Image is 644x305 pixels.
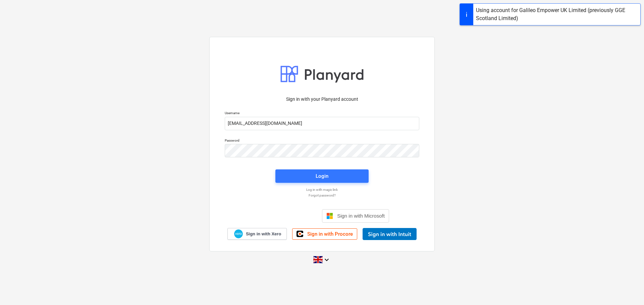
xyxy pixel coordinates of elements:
[225,96,419,103] p: Sign in with your Planyard account
[221,187,423,192] a: Log in with magic link
[476,6,638,22] div: Using account for Galileo Empower UK Limited (previously GGE Scotland Limited)
[227,228,287,240] a: Sign in with Xero
[323,256,331,264] i: keyboard_arrow_down
[225,138,419,144] p: Password
[225,117,419,130] input: Username
[326,213,333,219] img: Microsoft logo
[292,228,357,240] a: Sign in with Procore
[316,172,328,180] div: Login
[252,209,320,223] iframe: Sign in with Google Button
[221,193,423,198] a: Forgot password?
[225,111,419,117] p: Username
[307,231,353,237] span: Sign in with Procore
[337,213,385,219] span: Sign in with Microsoft
[234,229,243,238] img: Xero logo
[275,169,369,183] button: Login
[246,231,281,237] span: Sign in with Xero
